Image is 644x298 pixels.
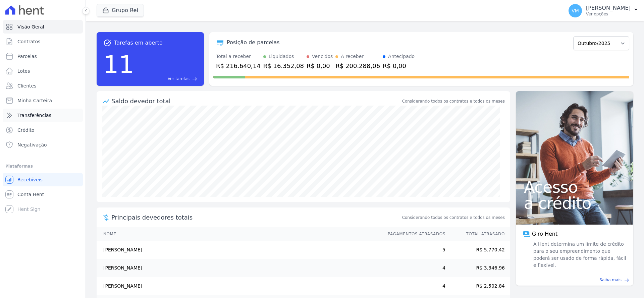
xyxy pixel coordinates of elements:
th: Nome [97,227,381,241]
span: Crédito [17,127,35,133]
td: [PERSON_NAME] [97,277,381,295]
span: Negativação [17,141,47,148]
div: R$ 16.352,08 [263,61,304,70]
a: Minha Carteira [3,94,83,107]
span: Tarefas em aberto [114,39,163,47]
span: Conta Hent [17,191,44,198]
div: R$ 0,00 [383,61,415,70]
span: A Hent determina um limite de crédito para o seu empreendimento que poderá ser usado de forma ráp... [532,241,627,269]
span: Ver tarefas [168,76,190,82]
a: Crédito [3,123,83,137]
p: Ver opções [586,11,631,17]
td: R$ 2.502,84 [446,277,510,295]
div: R$ 200.288,06 [335,61,380,70]
td: R$ 3.346,96 [446,259,510,277]
div: Saldo devedor total [111,97,401,106]
span: Principais devedores totais [111,213,401,222]
div: A receber [341,53,364,60]
span: east [624,278,629,283]
span: Acesso [524,179,625,195]
div: 11 [103,47,134,82]
span: Lotes [17,68,30,74]
th: Pagamentos Atrasados [381,227,446,241]
a: Recebíveis [3,173,83,186]
td: 5 [381,241,446,259]
a: Saiba mais east [520,277,629,283]
button: VM [PERSON_NAME] Ver opções [563,1,644,20]
button: Grupo Rei [97,4,144,17]
div: Posição de parcelas [227,39,280,47]
span: Parcelas [17,53,37,60]
span: Clientes [17,82,36,89]
td: [PERSON_NAME] [97,241,381,259]
div: R$ 216.640,14 [216,61,261,70]
th: Total Atrasado [446,227,510,241]
span: Giro Hent [532,230,557,238]
span: east [192,76,197,81]
div: Considerando todos os contratos e todos os meses [402,98,505,104]
span: Transferências [17,112,51,119]
div: Total a receber [216,53,261,60]
span: Minha Carteira [17,97,52,104]
p: [PERSON_NAME] [586,5,631,11]
div: Plataformas [5,162,80,170]
div: Vencidos [312,53,333,60]
span: Contratos [17,38,40,45]
a: Visão Geral [3,20,83,34]
a: Lotes [3,64,83,78]
span: task_alt [103,39,111,47]
span: Visão Geral [17,23,44,30]
td: [PERSON_NAME] [97,259,381,277]
a: Clientes [3,79,83,93]
div: Antecipado [388,53,415,60]
span: Recebíveis [17,176,43,183]
a: Negativação [3,138,83,152]
a: Conta Hent [3,188,83,201]
a: Ver tarefas east [137,76,197,82]
td: 4 [381,259,446,277]
span: VM [572,8,579,13]
span: Saiba mais [599,277,622,283]
a: Parcelas [3,50,83,63]
div: R$ 0,00 [307,61,333,70]
div: Liquidados [269,53,294,60]
span: a crédito [524,195,625,211]
a: Contratos [3,35,83,48]
td: R$ 5.770,42 [446,241,510,259]
span: Considerando todos os contratos e todos os meses [402,215,505,221]
td: 4 [381,277,446,295]
a: Transferências [3,109,83,122]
